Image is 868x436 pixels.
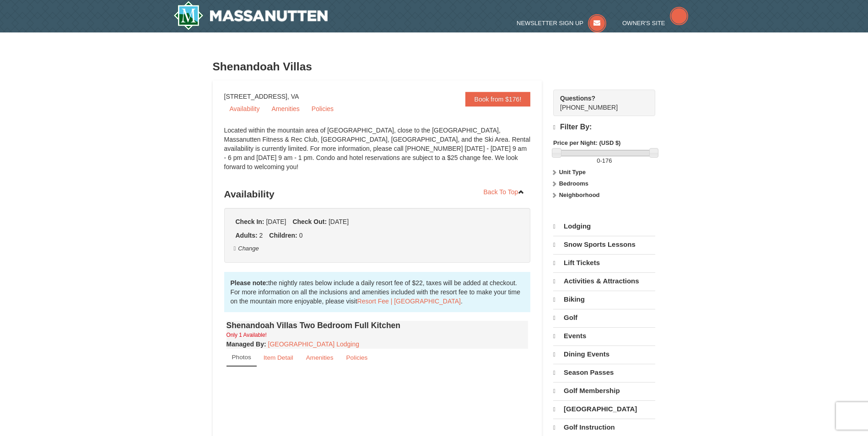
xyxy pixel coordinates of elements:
a: Amenities [300,349,340,367]
img: Massanutten Resort Logo [173,1,328,30]
strong: Please note: [231,279,268,287]
a: Photos [226,349,257,367]
a: Book from $176! [465,92,531,106]
strong: Unit Type [559,169,586,175]
a: Availability [224,102,265,116]
a: Resort Fee | [GEOGRAPHIC_DATA] [357,298,461,305]
strong: Children: [269,232,297,239]
strong: Check Out: [292,218,327,225]
span: [PHONE_NUMBER] [560,94,639,111]
h3: Availability [224,185,531,203]
button: Change [233,244,259,254]
div: the nightly rates below include a daily resort fee of $22, taxes will be added at checkout. For m... [224,272,531,312]
h4: Shenandoah Villas Two Bedroom Full Kitchen [226,321,528,330]
small: Photos [232,354,251,361]
strong: Bedrooms [559,180,588,187]
a: Lodging [553,218,655,235]
a: Item Detail [258,349,299,367]
a: [GEOGRAPHIC_DATA] [553,400,655,418]
small: Only 1 Available! [226,332,267,338]
div: Located within the mountain area of [GEOGRAPHIC_DATA], close to the [GEOGRAPHIC_DATA], Massanutte... [224,126,531,181]
span: Newsletter Sign Up [517,20,583,27]
a: Events [553,327,655,345]
label: - [553,156,655,165]
a: Owner's Site [622,20,688,27]
strong: : [226,340,266,348]
a: Amenities [266,102,305,116]
a: Policies [306,102,339,116]
a: Golf Instruction [553,419,655,436]
a: Season Passes [553,364,655,381]
small: Policies [346,354,367,361]
span: 2 [259,232,263,239]
span: 0 [597,157,600,164]
span: [DATE] [329,218,349,225]
a: Policies [340,349,373,367]
span: Managed By [226,340,264,348]
strong: Price per Night: (USD $) [553,139,620,146]
a: Golf Membership [553,382,655,399]
a: Snow Sports Lessons [553,236,655,253]
strong: Questions? [560,95,595,102]
span: Owner's Site [622,20,665,27]
strong: Check In: [236,218,264,225]
a: [GEOGRAPHIC_DATA] Lodging [268,340,359,348]
span: 0 [299,232,303,239]
strong: Neighborhood [559,191,600,198]
a: Golf [553,309,655,326]
span: 176 [602,157,612,164]
a: Activities & Attractions [553,272,655,290]
h4: Filter By: [553,123,655,132]
a: Back To Top [478,185,531,199]
small: Amenities [306,354,334,361]
a: Biking [553,291,655,308]
a: Dining Events [553,346,655,363]
span: [DATE] [266,218,286,225]
a: Lift Tickets [553,254,655,271]
small: Item Detail [264,354,293,361]
h3: Shenandoah Villas [213,58,656,76]
strong: Adults: [236,232,258,239]
a: Newsletter Sign Up [517,20,606,27]
a: Massanutten Resort [173,1,328,30]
